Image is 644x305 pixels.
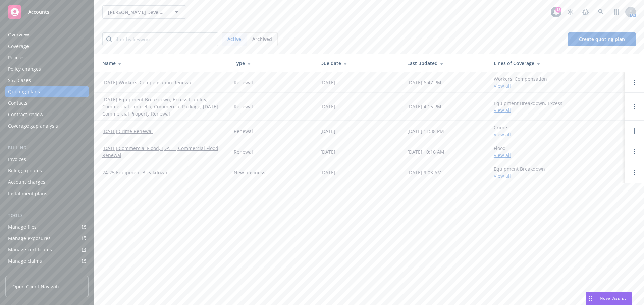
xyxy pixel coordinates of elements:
a: [DATE] Commercial Flood, [DATE] Commercial Flood Renewal [102,145,223,159]
a: Open options [631,103,639,111]
div: Renewal [234,128,253,135]
a: Manage BORs [5,267,89,278]
a: Open options [631,148,639,156]
div: Billing [5,145,89,151]
a: Open options [631,78,639,86]
div: Crime [494,124,511,138]
input: Filter by keyword... [102,32,218,46]
div: [DATE] 11:38 PM [407,128,444,135]
a: Invoices [5,154,89,165]
div: Name [102,60,223,67]
a: View all [494,173,511,179]
div: Coverage [8,41,29,52]
span: [PERSON_NAME] Development Company LLC [108,9,166,16]
a: Manage certificates [5,244,89,255]
div: New business [234,169,265,176]
button: [PERSON_NAME] Development Company LLC [102,5,186,19]
a: Policies [5,52,89,63]
div: Overview [8,29,29,40]
a: Billing updates [5,165,89,176]
div: Quoting plans [8,86,40,97]
a: Installment plans [5,188,89,199]
div: Account charges [8,177,45,187]
a: Contacts [5,98,89,108]
div: [DATE] [320,103,335,110]
a: Report a Bug [579,5,592,19]
div: Installment plans [8,188,47,199]
a: Overview [5,29,89,40]
a: Policy changes [5,64,89,74]
div: [DATE] [320,128,335,135]
div: [DATE] 10:16 AM [407,148,444,155]
a: Open options [631,168,639,176]
span: Create quoting plan [579,36,625,42]
div: SSC Cases [8,75,31,86]
span: Nova Assist [600,295,626,301]
div: [DATE] [320,169,335,176]
a: Coverage gap analysis [5,121,89,131]
div: Renewal [234,79,253,86]
a: Manage exposures [5,233,89,244]
a: SSC Cases [5,75,89,86]
a: Switch app [610,5,623,19]
div: Policies [8,52,25,63]
div: Contract review [8,109,43,120]
div: Manage BORs [8,267,40,278]
div: Type [234,60,310,67]
a: Coverage [5,41,89,52]
div: Flood [494,145,511,159]
div: 13 [555,7,561,13]
div: [DATE] 4:15 PM [407,103,441,110]
a: Contract review [5,109,89,120]
div: Manage exposures [8,233,51,244]
a: Account charges [5,177,89,187]
a: 24-25 Equipment Breakdown [102,169,167,176]
div: Tools [5,212,89,219]
span: Accounts [28,9,49,15]
div: Last updated [407,60,483,67]
div: Due date [320,60,396,67]
a: Quoting plans [5,86,89,97]
div: Manage claims [8,256,42,266]
a: [DATE] Crime Renewal [102,128,153,135]
div: Equipment Breakdown, Excess [494,100,562,114]
div: Policy changes [8,64,41,74]
div: Workers' Compensation [494,75,547,89]
div: [DATE] [320,148,335,155]
div: Invoices [8,154,26,165]
div: [DATE] 9:03 AM [407,169,442,176]
a: Accounts [5,3,89,21]
div: Manage certificates [8,244,52,255]
div: [DATE] [320,79,335,86]
a: View all [494,131,511,138]
a: View all [494,152,511,158]
div: Equipment Breakdown [494,165,545,179]
span: Active [227,35,241,43]
div: Contacts [8,98,28,108]
div: Drag to move [586,292,594,305]
a: View all [494,83,511,89]
a: View all [494,107,511,113]
a: Manage files [5,222,89,232]
a: [DATE] Equipment Breakdown, Excess Liability, Commercial Umbrella, Commercial Package, [DATE] Com... [102,96,223,117]
button: Nova Assist [586,292,632,305]
span: Archived [252,35,272,43]
span: Open Client Navigator [12,283,62,290]
a: Search [594,5,608,19]
div: Renewal [234,148,253,155]
div: Renewal [234,103,253,110]
div: Manage files [8,222,37,232]
a: Manage claims [5,256,89,266]
div: Coverage gap analysis [8,121,58,131]
a: Open options [631,127,639,135]
a: Stop snowing [563,5,577,19]
a: Create quoting plan [568,32,636,46]
div: Lines of Coverage [494,60,620,67]
a: [DATE] Workers' Compensation Renewal [102,79,193,86]
div: [DATE] 6:47 PM [407,79,441,86]
div: Billing updates [8,165,42,176]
